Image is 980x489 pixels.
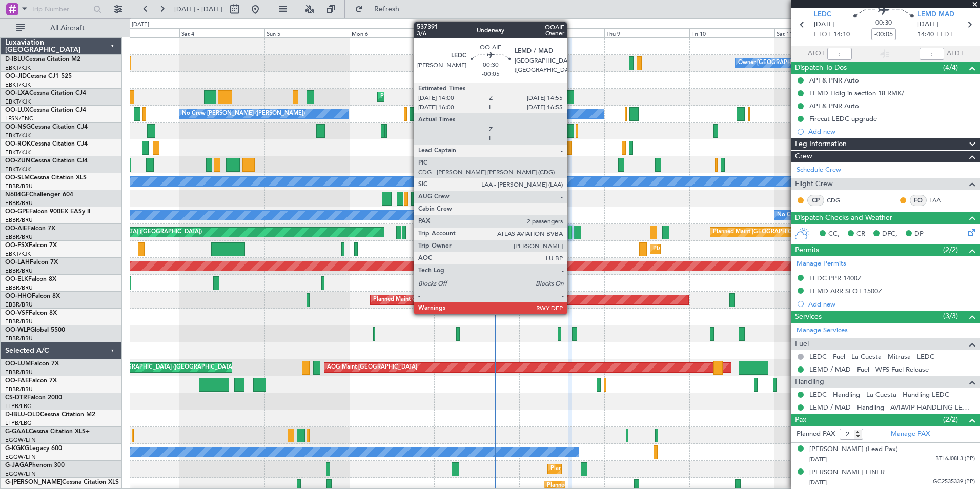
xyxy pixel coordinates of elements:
[5,378,29,384] span: OO-FAE
[797,259,846,269] a: Manage Permits
[327,360,417,375] div: AOG Maint [GEOGRAPHIC_DATA]
[5,132,31,139] a: EBKT/KJK
[5,56,25,63] span: D-IBLU
[5,412,40,418] span: D-IBLU-OLD
[5,107,29,113] span: OO-LUX
[828,229,840,239] span: CC,
[5,124,31,130] span: OO-NSG
[795,338,809,350] span: Fuel
[179,28,264,37] div: Sat 4
[809,467,885,478] div: [PERSON_NAME] LINER
[917,10,954,20] span: LEMD MAD
[808,49,825,59] span: ATOT
[5,73,72,79] a: OO-JIDCessna CJ1 525
[5,284,33,292] a: EBBR/BRU
[264,28,350,37] div: Sun 5
[917,19,938,30] span: [DATE]
[5,395,62,401] a: CS-DTRFalcon 2000
[11,20,111,36] button: All Aircraft
[5,124,88,130] a: OO-NSGCessna Citation CJ4
[5,310,57,316] a: OO-VSFFalcon 8X
[910,195,927,206] div: FO
[809,287,882,295] div: LEMD ARR SLOT 1500Z
[809,456,827,463] span: [DATE]
[795,414,806,426] span: Pax
[5,479,62,485] span: G-[PERSON_NAME]
[5,90,29,96] span: OO-LXA
[5,98,31,106] a: EBKT/KJK
[5,419,32,427] a: LFPB/LBG
[550,461,712,477] div: Planned Maint [GEOGRAPHIC_DATA] ([GEOGRAPHIC_DATA])
[5,327,30,333] span: OO-WLP
[689,28,774,37] div: Fri 10
[5,259,58,266] a: OO-LAHFalcon 7X
[943,311,958,321] span: (3/3)
[795,178,833,190] span: Flight Crew
[5,158,31,164] span: OO-ZUN
[827,48,852,60] input: --:--
[5,327,65,333] a: OO-WLPGlobal 5500
[5,226,27,232] span: OO-AIE
[5,209,90,215] a: OO-GPEFalcon 900EX EASy II
[5,402,32,410] a: LFPB/LBG
[943,244,958,255] span: (2/2)
[797,165,841,175] a: Schedule Crew
[5,107,86,113] a: OO-LUXCessna Citation CJ4
[808,300,975,309] div: Add new
[519,28,604,37] div: Wed 8
[774,28,860,37] div: Sat 11
[5,242,29,249] span: OO-FSX
[875,18,892,28] span: 00:30
[797,325,848,336] a: Manage Services
[5,470,36,478] a: EGGW/LTN
[827,196,850,205] a: CDG
[809,390,949,399] a: LEDC - Handling - La Cuesta - Handling LEDC
[5,141,31,147] span: OO-ROK
[5,301,33,309] a: EBBR/BRU
[350,28,435,37] div: Mon 6
[437,106,560,121] div: No Crew [PERSON_NAME] ([PERSON_NAME])
[856,229,865,239] span: CR
[797,429,835,439] label: Planned PAX
[5,81,31,89] a: EBKT/KJK
[795,244,819,256] span: Permits
[5,335,33,342] a: EBBR/BRU
[777,208,949,223] div: No Crew [GEOGRAPHIC_DATA] ([GEOGRAPHIC_DATA] National)
[809,365,929,374] a: LEMD / MAD - Fuel - WFS Fuel Release
[5,64,31,72] a: EBKT/KJK
[936,30,953,40] span: ELDT
[74,360,259,375] div: Planned Maint [GEOGRAPHIC_DATA] ([GEOGRAPHIC_DATA] National)
[795,212,892,224] span: Dispatch Checks and Weather
[5,462,65,468] a: G-JAGAPhenom 300
[814,30,831,40] span: ETOT
[5,276,56,282] a: OO-ELKFalcon 8X
[5,242,57,249] a: OO-FSXFalcon 7X
[935,455,975,463] span: BTL6J08L3 (PP)
[795,62,847,74] span: Dispatch To-Dos
[5,226,55,232] a: OO-AIEFalcon 7X
[738,55,876,71] div: Owner [GEOGRAPHIC_DATA]-[GEOGRAPHIC_DATA]
[5,149,31,156] a: EBKT/KJK
[31,2,90,17] input: Trip Number
[807,195,824,206] div: CP
[917,30,934,40] span: 14:40
[5,175,87,181] a: OO-SLMCessna Citation XLS
[5,293,32,299] span: OO-HHO
[5,369,33,376] a: EBBR/BRU
[809,444,898,455] div: [PERSON_NAME] (Lead Pax)
[795,311,822,323] span: Services
[5,453,36,461] a: EGGW/LTN
[814,10,831,20] span: LEDC
[929,196,952,205] a: LAA
[5,395,27,401] span: CS-DTR
[5,216,33,224] a: EBBR/BRU
[809,352,934,361] a: LEDC - Fuel - La Cuesta - Mitrasa - LEDC
[5,479,119,485] a: G-[PERSON_NAME]Cessna Citation XLS
[5,250,31,258] a: EBKT/KJK
[5,166,31,173] a: EBKT/KJK
[5,412,95,418] a: D-IBLU-OLDCessna Citation M2
[5,90,86,96] a: OO-LXACessna Citation CJ4
[713,225,874,240] div: Planned Maint [GEOGRAPHIC_DATA] ([GEOGRAPHIC_DATA])
[795,376,824,388] span: Handling
[5,462,29,468] span: G-JAGA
